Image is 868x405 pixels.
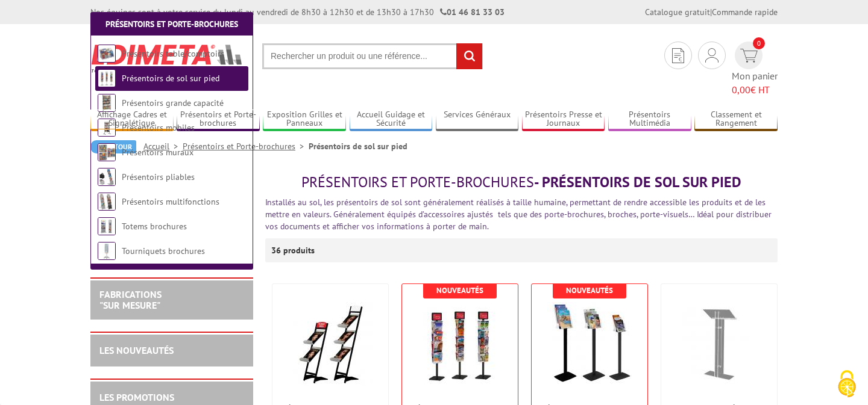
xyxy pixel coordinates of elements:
[98,69,116,87] img: Présentoirs de sol sur pied
[712,7,778,17] a: Commande rapide
[90,110,174,129] a: Affichage Cadres et Signalétique
[645,6,778,18] div: |
[732,42,778,97] a: devis rapide 0 Mon panier 0,00€ HT
[732,69,778,97] span: Mon panier
[436,110,519,129] a: Services Généraux
[522,110,605,129] a: Présentoirs Presse et Journaux
[105,19,238,29] a: Présentoirs et Porte-brochures
[418,302,502,386] img: Présentoirs pour brochure sur pied NOIR double-faces A4, A5, 1/3 A4
[440,7,505,17] strong: 01 46 81 33 03
[350,110,433,129] a: Accueil Guidage et Sécurité
[301,173,534,191] span: Présentoirs et Porte-brochures
[677,302,761,386] img: Pupitres de conférence plexiglass-cristal
[122,97,224,108] a: Présentoirs grande capacité
[99,391,174,403] a: LES PROMOTIONS
[740,49,758,63] img: devis rapide
[98,94,116,112] img: Présentoirs grande capacité
[456,43,482,69] input: rechercher
[732,83,778,97] span: € HT
[608,110,691,129] a: Présentoirs Multimédia
[122,221,187,232] a: Totems brochures
[98,143,116,161] img: Présentoirs muraux
[694,110,778,129] a: Classement et Rangement
[122,246,205,256] a: Tourniquets brochures
[732,84,750,96] span: 0,00
[262,43,483,69] input: Rechercher un produit ou une référence...
[832,369,862,399] img: Cookies (fenêtre modale)
[547,302,632,386] img: Présentoirs pour brochures multicases sur pied NOIR A4, A5, 1/3 A4 Portraits transparents en plex...
[288,302,373,386] img: Présentoirs NOIR sur pieds inclinés pour brochures, documents
[98,242,116,260] img: Tourniquets brochures
[271,238,316,262] p: 36 produits
[122,196,219,207] a: Présentoirs multifonctions
[436,285,483,295] b: Nouveautés
[263,110,346,129] a: Exposition Grilles et Panneaux
[672,48,684,63] img: devis rapide
[122,147,193,158] a: Présentoirs muraux
[177,110,260,129] a: Présentoirs et Porte-brochures
[309,140,407,152] li: Présentoirs de sol sur pied
[98,168,116,186] img: Présentoirs pliables
[265,175,778,190] h1: - Présentoirs de sol sur pied
[99,288,162,311] a: FABRICATIONS"Sur Mesure"
[122,172,195,182] a: Présentoirs pliables
[645,7,710,17] a: Catalogue gratuit
[705,48,719,63] img: devis rapide
[122,73,219,84] a: Présentoirs de sol sur pied
[826,364,868,405] button: Cookies (fenêtre modale)
[99,344,174,356] a: LES NOUVEAUTÉS
[122,48,224,59] a: Présentoirs table/comptoirs
[753,37,765,49] span: 0
[265,197,772,232] font: Installés au sol, les présentoirs de sol sont généralement réalisés à taille humaine, permettant ...
[98,217,116,235] img: Totems brochures
[566,285,613,295] b: Nouveautés
[90,6,505,18] div: Nos équipes sont à votre service du lundi au vendredi de 8h30 à 12h30 et de 13h30 à 17h30
[98,45,116,63] img: Présentoirs table/comptoirs
[98,193,116,211] img: Présentoirs multifonctions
